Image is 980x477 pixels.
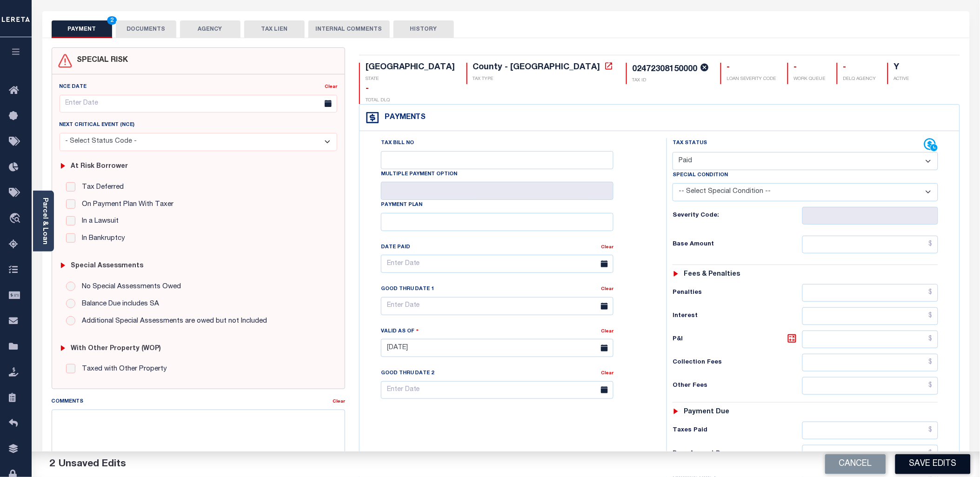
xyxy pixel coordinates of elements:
h6: Other Fees [673,382,802,390]
input: Enter Date [381,381,613,399]
h6: Interest [673,312,802,320]
span: 2 [107,16,117,25]
input: $ [802,307,938,325]
a: Parcel & Loan [41,198,48,245]
h6: Collection Fees [673,359,802,366]
input: $ [802,377,938,395]
label: No Special Assessments Owed [77,282,181,292]
input: $ [802,284,938,302]
div: [GEOGRAPHIC_DATA] [366,63,455,73]
label: Valid as Of [381,327,419,336]
input: $ [802,331,938,348]
div: County - [GEOGRAPHIC_DATA] [473,63,600,72]
p: TOTAL DLQ [366,97,390,104]
label: Multiple Payment Option [381,171,458,179]
h6: Taxes Paid [673,427,802,434]
button: PAYMENT [52,20,112,38]
div: 02472308150000 [633,65,698,73]
h6: Base Amount Due [673,450,802,457]
p: DELQ AGENCY [843,76,876,83]
h6: Penalties [673,289,802,297]
label: Special Condition [673,172,728,179]
h6: Fees & Penalties [684,271,740,278]
a: Clear [333,399,345,404]
a: Clear [601,371,613,376]
label: In Bankruptcy [77,233,125,244]
label: Balance Due includes SA [77,299,159,310]
label: Comments [52,398,84,406]
button: TAX LIEN [244,20,305,38]
label: Tax Bill No [381,139,414,147]
input: Enter Date [381,297,613,315]
input: $ [802,354,938,371]
input: $ [802,236,938,253]
button: AGENCY [180,20,240,38]
p: STATE [366,76,455,83]
label: On Payment Plan With Taxer [77,199,173,210]
label: Next Critical Event (NCE) [60,121,135,129]
p: TAX TYPE [473,76,615,83]
label: In a Lawsuit [77,216,119,227]
label: Good Thru Date 2 [381,370,434,378]
a: Clear [601,329,613,334]
label: NCE Date [60,83,87,91]
label: Payment Plan [381,201,423,209]
span: 2 [49,459,55,469]
h4: SPECIAL RISK [73,56,128,65]
label: Date Paid [381,244,410,252]
label: Tax Status [673,139,707,147]
button: Save Edits [895,454,971,474]
h6: At Risk Borrower [71,163,128,171]
a: Clear [601,287,613,291]
div: - [794,63,826,73]
a: Clear [601,245,613,250]
i: travel_explore [9,213,24,225]
h6: Severity Code: [673,212,802,219]
p: LOAN SEVERITY CODE [727,76,776,83]
button: HISTORY [393,20,454,38]
div: - [843,63,876,73]
p: ACTIVE [894,76,909,83]
p: TAX ID [633,77,709,84]
button: DOCUMENTS [116,20,176,38]
span: Unsaved Edits [59,459,126,469]
label: Tax Deferred [77,182,124,193]
div: - [727,63,776,73]
h6: with Other Property (WOP) [71,345,161,353]
h6: P&I [673,333,802,346]
button: INTERNAL COMMENTS [308,20,390,38]
p: WORK QUEUE [794,76,826,83]
label: Additional Special Assessments are owed but not Included [77,316,267,327]
div: - [366,84,390,94]
a: Clear [325,85,337,89]
label: Taxed with Other Property [77,364,167,375]
label: Good Thru Date 1 [381,285,434,293]
h4: Payments [380,113,426,122]
div: Y [894,63,909,73]
input: Enter Date [381,255,613,273]
input: Enter Date [60,95,337,113]
input: Enter Date [381,339,613,357]
input: $ [802,422,938,439]
h6: Payment due [684,408,730,416]
h6: Special Assessments [71,262,143,270]
button: Cancel [825,454,886,474]
input: $ [802,445,938,463]
h6: Base Amount [673,241,802,248]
